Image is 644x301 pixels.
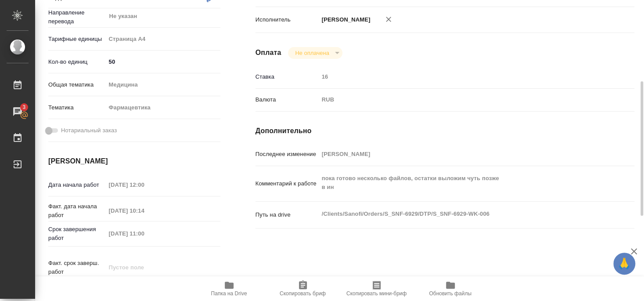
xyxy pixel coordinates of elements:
[319,207,603,221] textarea: /Clients/Sanofi/Orders/S_SNF-6929/DTP/S_SNF-6929-WK-006
[429,290,471,297] span: Обновить файлы
[255,95,319,104] p: Валюта
[414,276,487,301] button: Обновить файлы
[255,47,281,58] h4: Оплата
[255,73,319,81] p: Ставка
[106,32,220,47] div: Страница А4
[106,204,183,217] input: Пустое поле
[613,253,635,275] button: 🙏
[106,100,220,115] div: Фармацевтика
[319,92,603,107] div: RUB
[379,10,398,29] button: Удалить исполнителя
[48,181,106,189] p: Дата начала работ
[319,171,603,195] textarea: пока готово несколько файлов, остатки выложим чуть позже в ин
[106,178,183,191] input: Пустое поле
[255,179,319,188] p: Комментарий к работе
[2,101,33,123] a: 3
[211,290,247,297] span: Папка на Drive
[319,70,603,83] input: Пустое поле
[346,290,407,297] span: Скопировать мини-бриф
[48,58,106,66] p: Кол-во единиц
[48,80,106,89] p: Общая тематика
[292,49,331,57] button: Не оплачена
[319,148,603,160] input: Пустое поле
[48,202,106,220] p: Факт. дата начала работ
[280,290,326,297] span: Скопировать бриф
[255,150,319,159] p: Последнее изменение
[17,103,31,112] span: 3
[61,126,117,135] span: Нотариальный заказ
[255,126,634,136] h4: Дополнительно
[106,77,220,92] div: Медицина
[48,225,106,243] p: Срок завершения работ
[340,276,414,301] button: Скопировать мини-бриф
[266,276,340,301] button: Скопировать бриф
[48,35,106,44] p: Тарифные единицы
[48,103,106,112] p: Тематика
[255,210,319,219] p: Путь на drive
[106,227,183,240] input: Пустое поле
[255,15,319,24] p: Исполнитель
[617,254,632,273] span: 🙏
[48,8,106,26] p: Направление перевода
[106,55,220,68] input: ✎ Введи что-нибудь
[48,156,220,167] h4: [PERSON_NAME]
[106,261,183,274] input: Пустое поле
[319,15,371,24] p: [PERSON_NAME]
[192,276,266,301] button: Папка на Drive
[288,47,342,59] div: Не оплачена
[48,259,106,276] p: Факт. срок заверш. работ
